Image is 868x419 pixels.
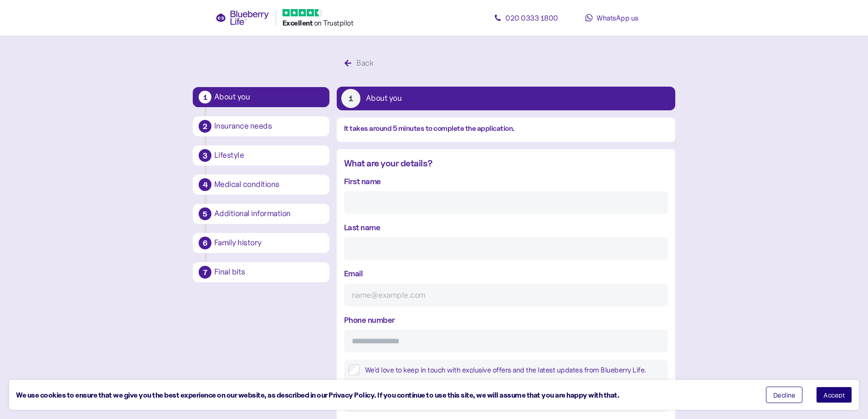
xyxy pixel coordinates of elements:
div: 3 [199,149,211,162]
label: First name [344,175,381,187]
div: About you [366,94,402,103]
span: on Trustpilot [314,18,354,27]
input: name@example.com [344,284,668,306]
a: WhatsApp us [571,9,653,27]
span: Excellent ️ [282,18,314,27]
button: Accept cookies [816,387,852,403]
div: You can change your mind at any time by clicking the unsubscribe link in the footer of any email ... [365,378,663,408]
div: Final bits [214,268,324,276]
div: What are your details? [344,156,668,171]
button: 1About you [337,87,675,110]
div: Medical conditions [214,181,324,189]
button: 1About you [193,87,329,107]
div: We'd love to keep in touch with exclusive offers and the latest updates from Blueberry Life. [365,364,663,376]
span: 020 0333 1800 [505,13,558,22]
div: Insurance needs [214,122,324,130]
button: Decline cookies [766,387,803,403]
label: Last name [344,221,380,233]
button: 5Additional information [193,204,329,224]
div: Lifestyle [214,151,324,160]
label: Phone number [344,314,395,326]
label: Email [344,267,363,279]
div: 1 [341,89,360,108]
div: We use cookies to ensure that we give you the best experience on our website, as described in our... [16,389,752,401]
div: Back [356,57,373,69]
span: Decline [773,392,796,398]
button: 7Final bits [193,262,329,282]
a: 020 0333 1800 [485,9,567,27]
div: 2 [199,120,211,133]
button: 3Lifestyle [193,145,329,166]
div: Family history [214,239,324,247]
button: 4Medical conditions [193,175,329,195]
div: 4 [199,178,211,191]
div: About you [214,93,324,101]
div: Additional information [214,210,324,218]
div: 1 [199,91,211,103]
div: 7 [199,266,211,279]
div: It takes around 5 minutes to complete the application. [344,123,668,134]
span: Accept [823,392,845,398]
button: 2Insurance needs [193,116,329,136]
span: WhatsApp us [596,13,638,22]
button: 6Family history [193,233,329,253]
div: 5 [199,207,211,220]
button: Back [337,54,384,73]
div: 6 [199,237,211,249]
